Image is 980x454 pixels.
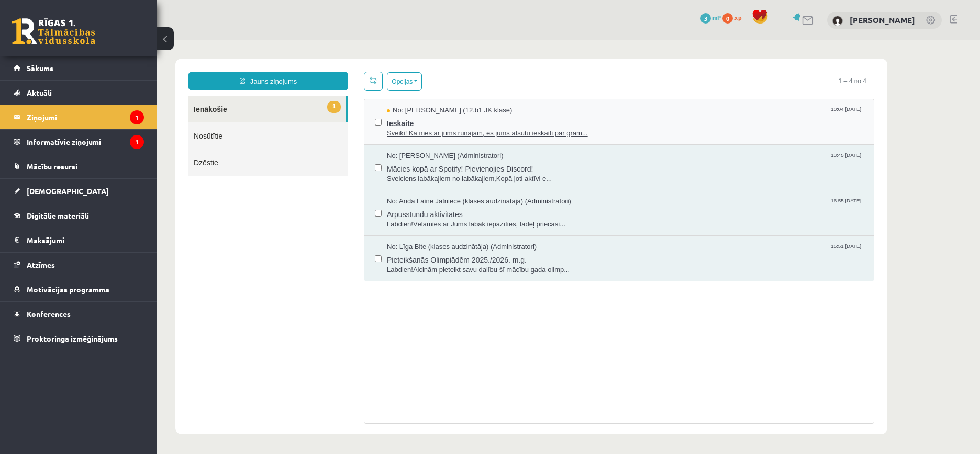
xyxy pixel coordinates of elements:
span: 15:51 [DATE] [672,202,706,210]
span: Ārpusstundu aktivitātes [230,166,706,179]
span: No: Līga Bite (klases audzinātāja) (Administratori) [230,202,380,212]
a: Atzīmes [14,253,144,277]
span: 0 [722,13,733,24]
span: 16:55 [DATE] [672,156,706,164]
span: Motivācijas programma [27,285,109,294]
span: Sveiki! Kā mēs ar jums runājām, es jums atsūtu ieskaiti par grām... [230,88,706,98]
a: [DEMOGRAPHIC_DATA] [14,179,144,203]
span: Aktuāli [27,88,52,97]
a: No: [PERSON_NAME] (Administratori) 13:45 [DATE] Mācies kopā ar Spotify! Pievienojies Discord! Sve... [230,111,706,143]
i: 1 [130,110,144,124]
span: Konferences [27,309,71,319]
span: No: [PERSON_NAME] (Administratori) [230,111,347,121]
a: No: Līga Bite (klases audzinātāja) (Administratori) 15:51 [DATE] Pieteikšanās Olimpiādēm 2025./20... [230,202,706,234]
a: Rīgas 1. Tālmācības vidusskola [12,18,95,44]
a: Maksājumi [14,228,144,252]
a: Sākums [14,56,144,80]
span: Labdien!Vēlamies ar Jums labāk iepazīties, tādēļ priecāsi... [230,179,706,189]
a: Motivācijas programma [14,277,144,301]
span: Mācies kopā ar Spotify! Pievienojies Discord! [230,121,706,134]
a: Konferences [14,302,144,326]
img: Ralfs Cipulis [832,16,843,26]
span: 1 – 4 no 4 [674,31,717,50]
a: Informatīvie ziņojumi1 [14,130,144,154]
span: No: Anda Laine Jātniece (klases audzinātāja) (Administratori) [230,156,414,166]
span: 1 [170,61,184,73]
a: Nosūtītie [31,82,191,109]
span: 10:04 [DATE] [672,65,706,73]
a: [PERSON_NAME] [850,15,915,25]
span: Labdien!Aicinām pieteikt savu dalību šī mācību gada olimp... [230,225,706,235]
span: Sākums [27,63,53,73]
legend: Ziņojumi [27,105,144,129]
a: 0 xp [722,13,747,21]
span: mP [712,13,721,21]
a: No: Anda Laine Jātniece (klases audzinātāja) (Administratori) 16:55 [DATE] Ārpusstundu aktivitāte... [230,156,706,189]
a: 1Ienākošie [31,55,189,82]
a: No: [PERSON_NAME] (12.b1 JK klase) 10:04 [DATE] Ieskaite Sveiki! Kā mēs ar jums runājām, es jums ... [230,65,706,98]
span: 3 [700,13,711,24]
a: Mācību resursi [14,154,144,178]
button: Opcijas [230,32,265,51]
span: Pieteikšanās Olimpiādēm 2025./2026. m.g. [230,212,706,225]
a: Digitālie materiāli [14,203,144,228]
span: No: [PERSON_NAME] (12.b1 JK klase) [230,65,355,75]
span: Atzīmes [27,260,55,269]
span: xp [734,13,741,21]
span: 13:45 [DATE] [672,111,706,119]
legend: Maksājumi [27,228,144,252]
span: Sveiciens labākajiem no labākajiem,Kopā ļoti aktīvi e... [230,134,706,144]
a: 3 mP [700,13,721,21]
a: Aktuāli [14,81,144,105]
span: Mācību resursi [27,162,77,171]
a: Dzēstie [31,109,191,135]
a: Proktoringa izmēģinājums [14,326,144,350]
a: Jauns ziņojums [31,31,191,50]
a: Ziņojumi1 [14,105,144,129]
span: Proktoringa izmēģinājums [27,334,118,343]
span: [DEMOGRAPHIC_DATA] [27,186,109,196]
span: Digitālie materiāli [27,211,89,220]
span: Ieskaite [230,75,706,88]
i: 1 [130,135,144,149]
legend: Informatīvie ziņojumi [27,130,144,154]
